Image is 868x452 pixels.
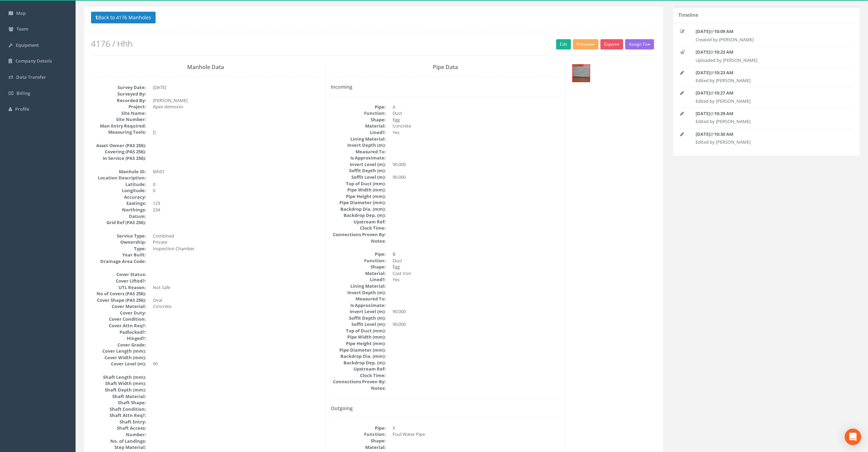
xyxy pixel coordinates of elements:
[91,348,146,354] dt: Cover Length (mm):
[625,39,654,49] button: Assign To
[331,257,386,264] dt: Function:
[16,42,39,48] span: Equipment
[393,431,560,438] dd: Foul Water Pipe
[696,139,837,145] p: Edited by [PERSON_NAME]
[331,104,386,110] dt: Pipe:
[696,77,837,84] p: Edited by [PERSON_NAME]
[331,180,386,187] dt: Top of Duct (mm):
[714,110,733,117] strong: 10:29 AM
[331,438,386,444] dt: Shape:
[573,39,598,49] button: Preview
[331,340,386,347] dt: Pipe Height (mm):
[331,315,386,321] dt: Soffit Depth (m):
[91,181,146,188] dt: Latitude:
[331,425,386,431] dt: Pipe:
[714,49,733,55] strong: 10:23 AM
[393,123,560,129] dd: Concrete
[331,328,386,334] dt: Top of Duct (mm):
[331,64,560,70] h3: Pipe Data
[153,207,320,213] dd: 234
[331,187,386,193] dt: Pipe Width (mm):
[331,117,386,123] dt: Shape:
[91,258,146,265] dt: Drainage Area Code:
[153,168,320,175] dd: Mh01
[331,123,386,129] dt: Material:
[696,131,837,137] p: @
[331,302,386,309] dt: Is Approximate:
[331,308,386,315] dt: Invert Level (m):
[331,334,386,340] dt: Pipe Width (mm):
[331,270,386,277] dt: Material:
[573,65,590,82] img: 18fcffdb-7f81-2762-ef8d-43301822e8a7_ead29854-c7f7-2974-c994-240f57090077_thumb.jpg
[153,187,320,194] dd: 0
[393,161,560,168] dd: 90.000
[91,213,146,220] dt: Datum:
[91,278,146,284] dt: Cover Lifted?:
[153,181,320,188] dd: 0
[331,444,386,451] dt: Material:
[696,49,710,55] strong: [DATE]
[153,239,320,245] dd: Private
[91,438,146,444] dt: No. of Landings:
[153,303,320,310] dd: Concrete
[845,429,861,445] div: Open Intercom Messenger
[153,233,320,239] dd: Combined
[600,39,623,49] button: Export
[331,264,386,270] dt: Shape:
[331,276,386,283] dt: Lined?:
[153,103,320,110] dd: Apex demoxxx
[91,431,146,438] dt: Number:
[393,110,560,117] dd: Duct
[153,97,320,104] dd: [PERSON_NAME]
[91,354,146,361] dt: Cover Width (mm):
[153,297,320,304] dd: Oval
[331,296,386,302] dt: Measured To:
[331,251,386,257] dt: Pipe:
[696,98,837,104] p: Edited by [PERSON_NAME]
[696,131,710,137] strong: [DATE]
[91,297,146,304] dt: Cover Shape (PAS 256):
[153,200,320,207] dd: 123
[393,264,560,270] dd: Egg
[91,252,146,258] dt: Year Built:
[331,155,386,161] dt: Is Approximate:
[91,399,146,406] dt: Shaft Shape:
[393,251,560,257] dd: B
[15,58,52,64] span: Company Details
[91,425,146,431] dt: Shaft Access:
[331,219,386,225] dt: Upstream Ref:
[331,167,386,174] dt: Soffit Depth (m):
[331,406,560,411] h4: Outgoing
[91,64,320,70] h3: Manhole Data
[91,110,146,117] dt: Site Name:
[91,444,146,451] dt: Step Material:
[91,116,146,123] dt: Site Number:
[331,199,386,206] dt: Pipe Diameter (mm):
[714,90,733,96] strong: 10:27 AM
[91,194,146,200] dt: Accuracy:
[91,412,146,419] dt: Shaft Attn Req?:
[331,283,386,289] dt: Lining Material:
[91,310,146,316] dt: Cover Duty:
[91,39,656,48] h2: 4176 / Hhh
[331,366,386,372] dt: Upstream Ref:
[91,329,146,335] dt: Padlocked?:
[91,103,146,110] dt: Project:
[393,104,560,110] dd: A
[331,353,386,360] dt: Backdrop Dia. (mm):
[696,90,710,96] strong: [DATE]
[91,142,146,149] dt: Asset Owner (PAS 256):
[91,200,146,207] dt: Eastings:
[331,385,386,392] dt: Notes:
[91,393,146,400] dt: Shaft Material:
[331,142,386,148] dt: Invert Depth (m):
[393,425,560,431] dd: X
[556,39,571,49] a: Edit
[91,97,146,104] dt: Recorded By:
[393,257,560,264] dd: Duct
[696,36,837,43] p: Created by [PERSON_NAME]
[331,360,386,366] dt: Backdrop Dep. (m):
[696,28,710,34] strong: [DATE]
[331,212,386,219] dt: Backdrop Dep. (m):
[696,110,837,117] p: @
